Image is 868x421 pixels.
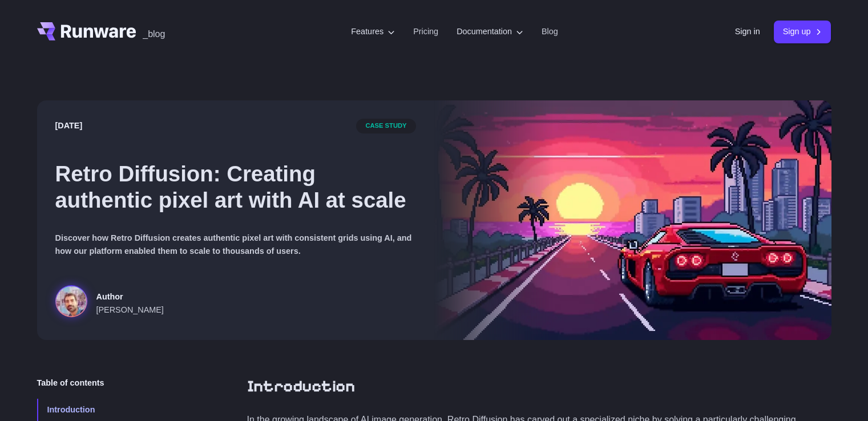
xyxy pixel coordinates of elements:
span: Introduction [47,405,95,414]
h1: Retro Diffusion: Creating authentic pixel art with AI at scale [55,161,416,213]
a: Go to / [37,22,136,41]
a: _blog [143,22,165,41]
span: Author [96,290,164,303]
a: Pricing [413,25,438,38]
a: a red sports car on a futuristic highway with a sunset and city skyline in the background, styled... [55,285,164,322]
label: Documentation [457,25,523,38]
time: [DATE] [55,119,83,132]
a: Blog [542,25,558,38]
label: Features [351,25,395,38]
p: Discover how Retro Diffusion creates authentic pixel art with consistent grids using AI, and how ... [55,232,416,258]
span: _blog [143,30,165,39]
img: a red sports car on a futuristic highway with a sunset and city skyline in the background, styled... [434,100,831,340]
span: case study [356,119,415,133]
a: Introduction [37,399,211,421]
span: Table of contents [37,377,104,390]
a: Sign in [735,25,760,38]
span: [PERSON_NAME] [96,303,164,317]
a: Sign up [774,21,831,43]
a: Introduction [247,377,355,396]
